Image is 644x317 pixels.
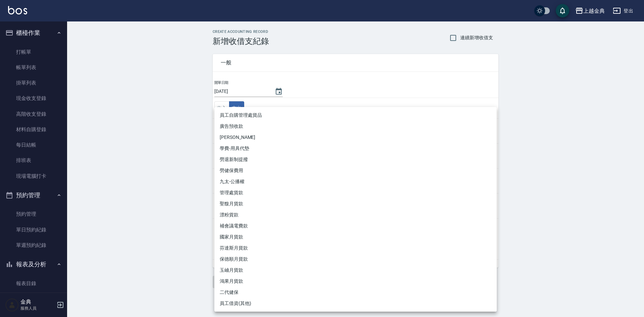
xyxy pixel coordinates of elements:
[214,165,497,176] li: 勞健保費用
[214,187,497,198] li: 管理處貨款
[214,110,497,121] li: 員工自購管理處貨品
[214,254,497,265] li: 保德順月貨款
[214,121,497,132] li: 廣告預收款
[214,231,497,243] li: 國家月貨款
[214,243,497,254] li: 芬達斯月貨款
[214,198,497,209] li: 聖馥月貨款
[214,143,497,154] li: 學費-用具代墊
[214,132,497,143] li: [PERSON_NAME]
[214,220,497,231] li: 補會議電費款
[214,209,497,220] li: 漂粉貨款
[214,176,497,187] li: 九太-公播權
[214,298,497,309] li: 員工借資(其他)
[214,154,497,165] li: 勞退新制提撥
[214,265,497,276] li: 玉岫月貨款
[214,287,497,298] li: 二代健保
[214,276,497,287] li: 鴻果月貨款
